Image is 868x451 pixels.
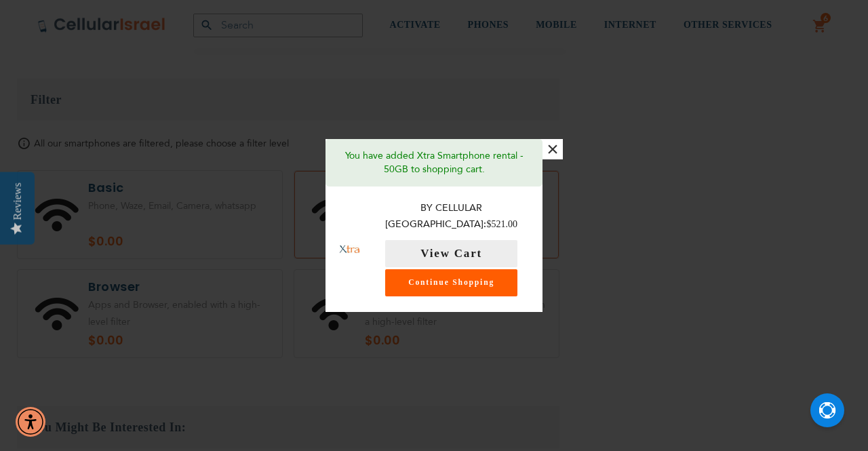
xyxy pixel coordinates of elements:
[542,139,563,159] button: ×
[374,200,529,233] p: By Cellular [GEOGRAPHIC_DATA]:
[385,240,517,267] button: View Cart
[336,149,532,176] p: You have added Xtra Smartphone rental - 50GB to shopping cart.
[12,182,24,220] div: Reviews
[16,407,45,437] div: Accessibility Menu
[486,219,517,229] span: $521.00
[385,269,517,296] a: Continue Shopping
